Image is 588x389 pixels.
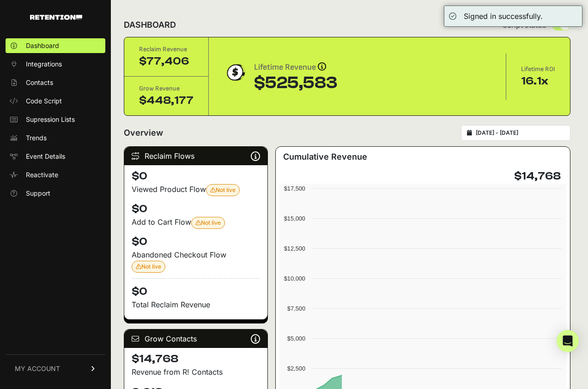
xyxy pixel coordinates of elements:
text: $7,500 [287,305,305,312]
span: MY ACCOUNT [15,364,60,373]
span: Contacts [26,78,53,87]
div: Grow Revenue [139,84,194,93]
h2: DASHBOARD [124,18,176,31]
text: $5,000 [287,335,305,342]
a: Support [6,186,105,201]
img: dollar-coin-05c43ed7efb7bc0c12610022525b4bbbb207c7efeef5aecc26f025e68dcafac9.png [224,61,247,84]
a: Code Script [6,94,105,108]
span: Not live [136,263,161,270]
div: Abandoned Checkout Flow [132,249,260,273]
text: $10,000 [284,275,305,282]
span: Reactivate [26,170,58,180]
h4: $0 [132,202,260,216]
span: Integrations [26,60,62,69]
p: Revenue from R! Contacts [132,366,260,377]
span: Not live [195,219,221,226]
div: Open Intercom Messenger [557,330,579,352]
a: MY ACCOUNT [6,354,105,383]
span: Event Details [26,152,65,161]
span: Not live [210,186,236,193]
h4: $0 [132,169,260,184]
text: $15,000 [284,215,305,222]
text: $12,500 [284,245,305,252]
span: Support [26,189,50,198]
div: Reclaim Flows [124,147,267,165]
span: Trends [26,133,47,143]
span: Code Script [26,96,62,106]
a: Integrations [6,57,105,72]
a: Contacts [6,75,105,90]
h4: $0 [132,278,260,299]
p: Total Reclaim Revenue [132,299,260,310]
a: Reactivate [6,168,105,182]
text: $17,500 [284,185,305,192]
a: Dashboard [6,38,105,53]
div: Grow Contacts [124,329,267,348]
div: $525,583 [254,74,337,92]
text: $2,500 [287,365,305,372]
h4: $14,768 [132,352,260,366]
div: $448,177 [139,93,194,108]
div: Add to Cart Flow [132,216,260,229]
h4: $0 [132,234,260,249]
div: Viewed Product Flow [132,184,260,196]
div: $77,406 [139,54,194,69]
a: Supression Lists [6,112,105,127]
h3: Cumulative Revenue [283,150,367,163]
div: Lifetime Revenue [254,61,337,74]
span: Dashboard [26,41,59,50]
a: Event Details [6,149,105,164]
img: Retention.com [30,15,82,20]
h2: Overview [124,126,163,139]
span: Supression Lists [26,115,75,124]
div: Reclaim Revenue [139,45,194,54]
a: Trends [6,131,105,145]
